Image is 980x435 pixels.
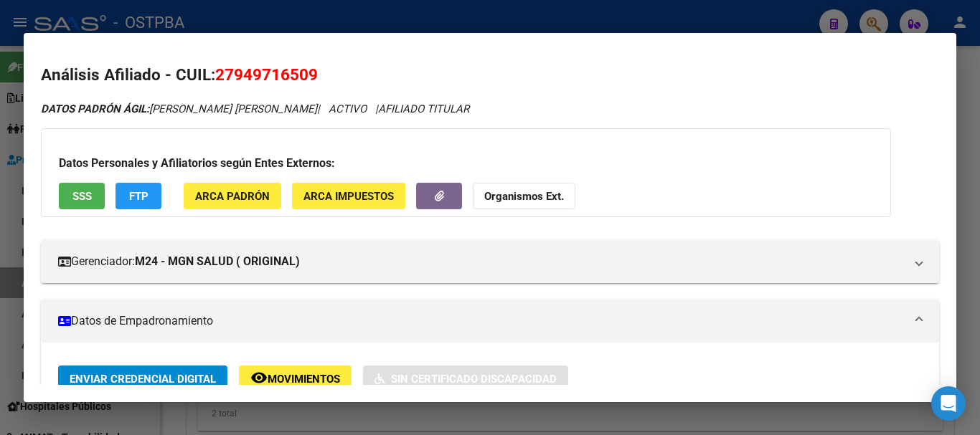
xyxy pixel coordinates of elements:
mat-panel-title: Gerenciador: [58,253,905,270]
button: ARCA Padrón [184,183,281,209]
button: ARCA Impuestos [292,183,405,209]
span: 27949716509 [215,65,318,84]
mat-panel-title: Datos de Empadronamiento [58,312,905,330]
button: Enviar Credencial Digital [58,365,227,392]
mat-expansion-panel-header: Gerenciador:M24 - MGN SALUD ( ORIGINAL) [41,240,939,283]
span: AFILIADO TITULAR [378,102,469,115]
span: Movimientos [268,373,340,386]
button: Sin Certificado Discapacidad [363,365,568,392]
button: Movimientos [239,365,352,392]
h3: Datos Personales y Afiliatorios según Entes Externos: [59,155,873,172]
div: Open Intercom Messenger [931,386,966,421]
span: SSS [72,190,92,203]
h2: Análisis Afiliado - CUIL: [41,63,939,87]
span: FTP [129,190,149,203]
button: FTP [116,183,161,209]
strong: Organismos Ext. [484,190,564,203]
strong: M24 - MGN SALUD ( ORIGINAL) [135,253,300,270]
strong: DATOS PADRÓN ÁGIL: [41,102,149,115]
mat-expansion-panel-header: Datos de Empadronamiento [41,300,939,343]
mat-icon: remove_red_eye [250,369,268,386]
i: | ACTIVO | [41,102,469,115]
button: SSS [59,183,105,209]
span: ARCA Impuestos [303,190,394,203]
span: ARCA Padrón [195,190,270,203]
button: Organismos Ext. [473,183,575,209]
span: Enviar Credencial Digital [70,373,216,386]
span: [PERSON_NAME] [PERSON_NAME] [41,102,317,115]
span: Sin Certificado Discapacidad [391,373,557,386]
